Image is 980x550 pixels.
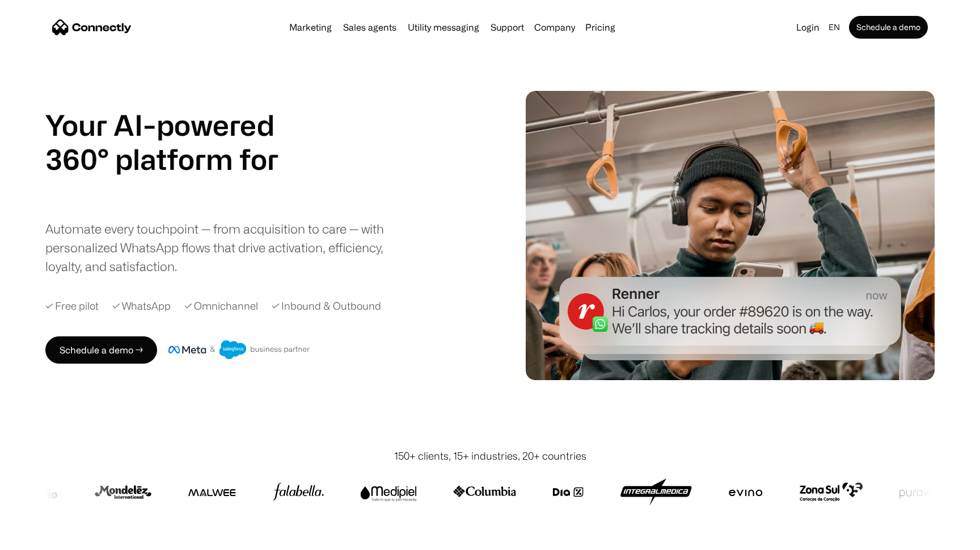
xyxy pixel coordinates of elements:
[45,176,306,210] div: carousel
[272,298,381,314] div: ✓ Inbound & Outbound
[285,23,336,32] a: Marketing
[168,340,310,360] img: Meta and Salesforce business partner badge.
[45,108,306,176] h1: Your AI-powered 360° platform for
[581,23,620,32] a: Pricing
[792,19,824,35] a: Login
[45,336,157,364] a: Schedule a demo →
[486,23,529,32] a: Support
[23,530,68,546] ul: Language list
[45,219,403,276] div: Automate every touchpoint — from acquisition to care — with personalized WhatsApp flows that driv...
[829,19,840,35] div: en
[112,298,171,314] div: ✓ WhatsApp
[403,23,484,32] a: Utility messaging
[184,298,258,314] div: ✓ Omnichannel
[52,19,132,36] a: home
[824,19,847,35] div: en
[534,19,575,35] div: Company
[339,23,401,32] a: Sales agents
[849,16,928,39] a: Schedule a demo
[11,529,68,546] aside: Language selected: English
[531,19,578,35] div: Company
[394,448,586,464] div: 150+ clients, 15+ industries, 20+ countries
[45,298,99,314] div: ✓ Free pilot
